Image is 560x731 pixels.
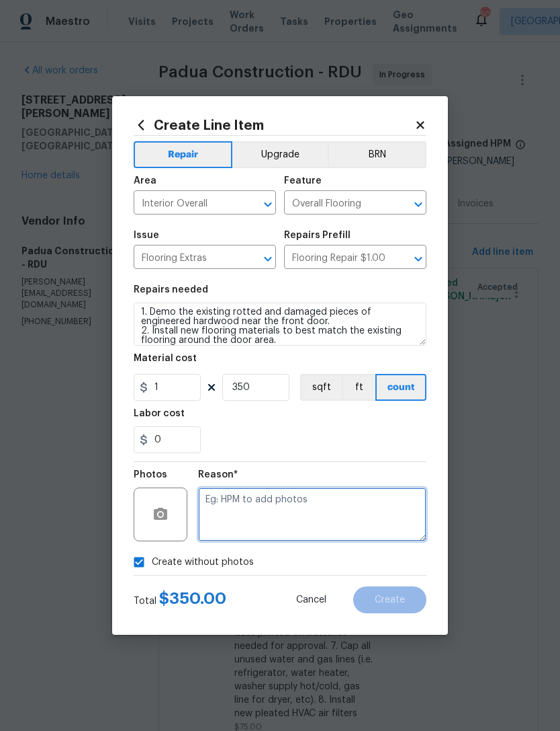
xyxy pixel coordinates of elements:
[375,595,405,605] span: Create
[134,285,208,295] h5: Repairs needed
[134,409,185,418] h5: Labor cost
[284,231,351,240] h5: Repairs Prefill
[259,249,277,268] button: Open
[328,141,426,168] button: BRN
[409,195,428,214] button: Open
[134,354,197,363] h5: Material cost
[275,586,348,613] button: Cancel
[134,231,159,240] h5: Issue
[409,249,428,268] button: Open
[198,470,238,479] h5: Reason*
[134,176,156,186] h5: Area
[296,595,326,605] span: Cancel
[353,586,426,613] button: Create
[134,592,226,608] div: Total
[134,470,167,479] h5: Photos
[342,374,375,401] button: ft
[300,374,342,401] button: sqft
[375,374,426,401] button: count
[134,118,414,132] h2: Create Line Item
[159,590,226,607] span: $ 350.00
[259,195,277,214] button: Open
[284,176,322,186] h5: Feature
[152,555,254,570] span: Create without photos
[134,303,426,346] textarea: 1. Demo the existing rotted and damaged pieces of engineered hardwood near the front door. 2. Ins...
[232,141,328,168] button: Upgrade
[134,141,232,168] button: Repair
